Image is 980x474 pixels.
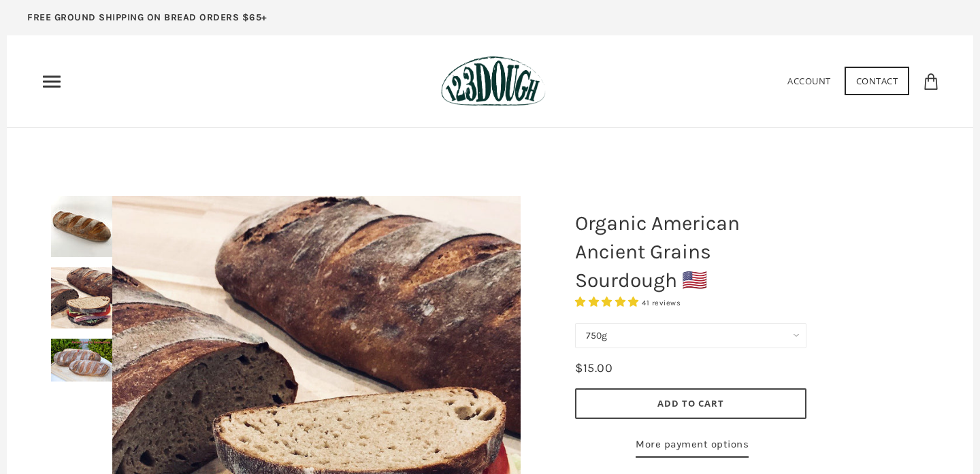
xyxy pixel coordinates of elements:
[575,388,806,419] button: Add to Cart
[845,67,910,95] a: Contact
[41,71,63,92] nav: Primary
[657,397,724,409] span: Add to Cart
[51,339,112,382] img: Organic American Ancient Grains Sourdough 🇺🇸
[441,56,545,107] img: 123Dough Bakery
[575,358,612,378] div: $15.00
[642,299,681,307] span: 41 reviews
[565,202,817,301] h1: Organic American Ancient Grains Sourdough 🇺🇸
[7,7,288,35] a: FREE GROUND SHIPPING ON BREAD ORDERS $65+
[51,196,112,257] img: Organic American Ancient Grains Sourdough 🇺🇸
[27,10,267,25] p: FREE GROUND SHIPPING ON BREAD ORDERS $65+
[575,296,642,308] span: 4.93 stars
[51,267,112,328] img: Organic American Ancient Grains Sourdough 🇺🇸
[787,75,831,87] a: Account
[636,436,749,458] a: More payment options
